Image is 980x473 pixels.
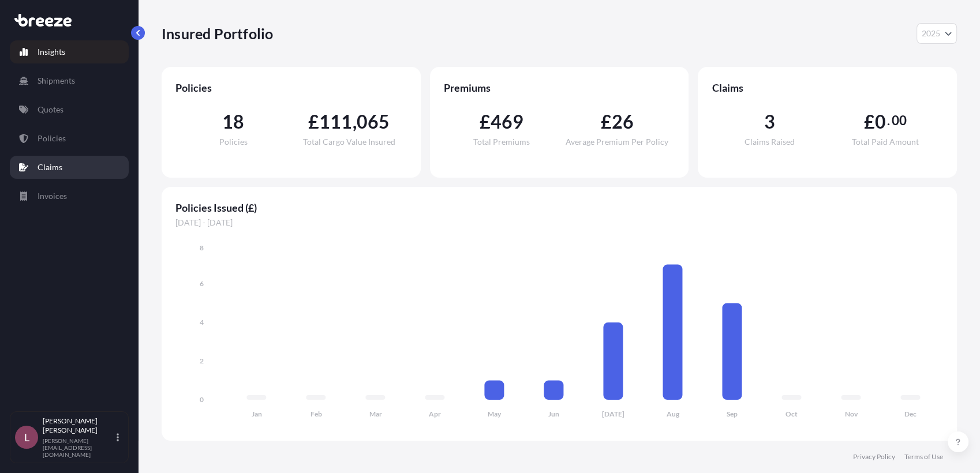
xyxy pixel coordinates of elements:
span: Policies Issued (£) [175,201,943,215]
span: Total Premiums [473,138,530,146]
span: , [353,112,357,131]
p: [PERSON_NAME][EMAIL_ADDRESS][DOMAIN_NAME] [43,437,114,458]
tspan: Mar [369,410,382,418]
a: Invoices [10,185,129,208]
span: Average Premium Per Policy [566,138,668,146]
span: [DATE] - [DATE] [175,217,943,228]
p: Insured Portfolio [162,24,273,43]
tspan: Jan [252,410,262,418]
span: Total Cargo Value Insured [303,138,395,146]
tspan: May [488,410,502,418]
span: Claims [712,81,943,95]
tspan: 8 [200,243,204,252]
p: Shipments [38,75,75,87]
span: Policies [219,138,248,146]
span: L [24,431,29,443]
tspan: [DATE] [602,410,624,418]
span: Premiums [444,81,675,95]
a: Quotes [10,98,129,121]
a: Terms of Use [904,452,943,461]
span: 2025 [922,28,940,39]
tspan: Apr [429,410,441,418]
a: Insights [10,40,129,63]
tspan: Nov [845,410,858,418]
a: Privacy Policy [853,452,895,461]
tspan: 4 [200,318,204,326]
p: Policies [38,133,66,144]
span: 065 [357,112,390,131]
span: Claims Raised [745,138,795,146]
tspan: Jun [548,410,559,418]
a: Shipments [10,69,129,92]
span: £ [864,112,875,131]
p: Invoices [38,190,67,202]
span: 111 [319,112,353,131]
span: £ [479,112,490,131]
a: Policies [10,127,129,150]
tspan: Sep [727,410,738,418]
tspan: Oct [786,410,798,418]
tspan: Dec [904,410,917,418]
button: Year Selector [917,23,957,44]
span: 0 [875,112,886,131]
p: Claims [38,162,62,173]
span: 26 [612,112,634,131]
span: £ [308,112,319,131]
p: Quotes [38,104,63,115]
span: 00 [892,116,907,125]
p: Insights [38,46,65,58]
p: [PERSON_NAME] [PERSON_NAME] [43,416,114,435]
span: Total Paid Amount [852,138,919,146]
span: £ [600,112,611,131]
span: 18 [222,112,244,131]
tspan: 2 [200,356,204,365]
tspan: 0 [200,395,204,404]
tspan: 6 [200,279,204,288]
tspan: Aug [667,410,680,418]
tspan: Feb [311,410,322,418]
a: Claims [10,156,129,179]
span: . [887,116,890,125]
span: Policies [175,81,407,95]
span: 3 [764,112,775,131]
span: 469 [491,112,524,131]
